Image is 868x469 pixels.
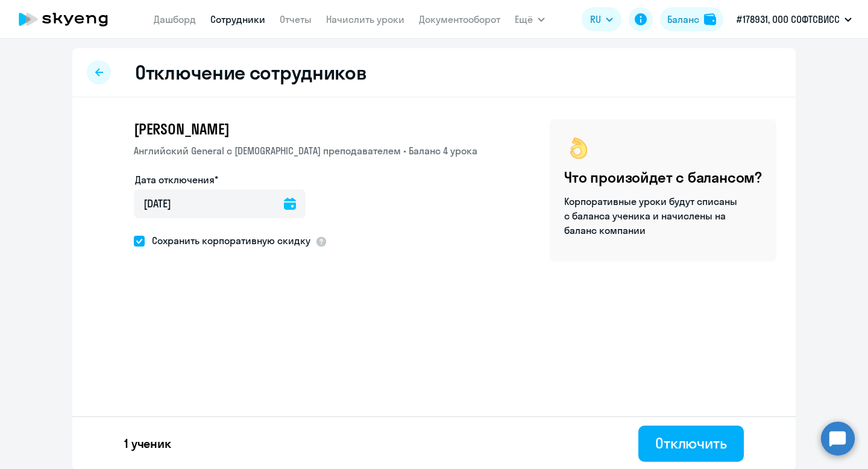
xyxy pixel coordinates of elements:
[737,12,840,27] p: #178931, ООО СОФТСВИСС
[731,5,858,34] button: #178931, ООО СОФТСВИСС
[145,233,310,248] span: Сохранить корпоративную скидку
[134,119,229,139] span: [PERSON_NAME]
[134,189,306,218] input: дд.мм.гггг
[280,13,312,25] a: Отчеты
[590,12,601,27] span: RU
[638,426,744,462] button: Отключить
[135,60,366,84] h2: Отключение сотрудников
[564,194,739,238] p: Корпоративные уроки будут списаны с баланса ученика и начислены на баланс компании
[326,13,404,25] a: Начислить уроки
[419,13,500,25] a: Документооборот
[655,433,727,453] div: Отключить
[704,13,716,25] img: balance
[564,168,762,187] h4: Что произойдет с балансом?
[515,7,545,31] button: Ещё
[564,134,593,163] img: ok
[667,12,699,27] div: Баланс
[154,13,196,25] a: Дашборд
[134,143,477,158] p: Английский General с [DEMOGRAPHIC_DATA] преподавателем • Баланс 4 урока
[135,172,218,187] label: Дата отключения*
[124,435,171,452] p: 1 ученик
[660,7,723,31] button: Балансbalance
[210,13,265,25] a: Сотрудники
[515,12,533,27] span: Ещё
[582,7,621,31] button: RU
